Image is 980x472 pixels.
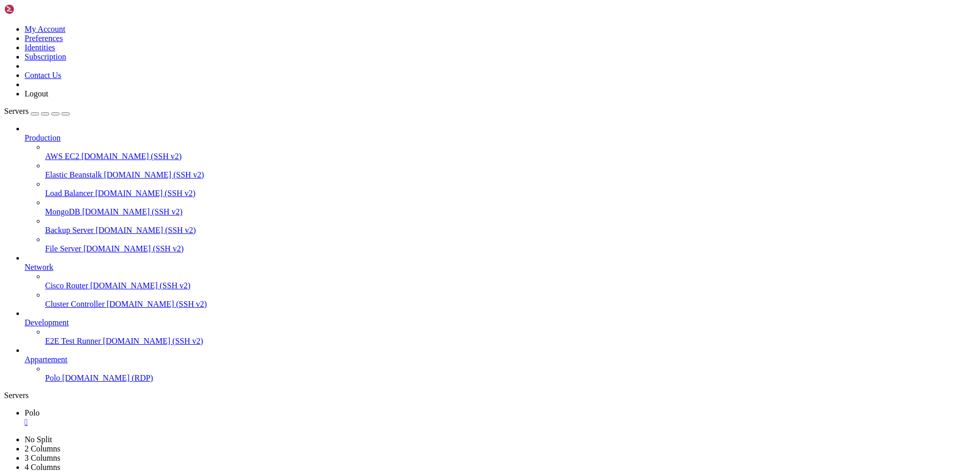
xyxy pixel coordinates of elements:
a: Servers [4,107,70,115]
span: [DOMAIN_NAME] (SSH v2) [90,281,191,290]
li: File Server [DOMAIN_NAME] (SSH v2) [45,235,976,253]
a: 3 Columns [25,454,60,462]
a: Production [25,133,976,143]
span: Servers [4,107,29,115]
span: Development [25,318,69,327]
a: MongoDB [DOMAIN_NAME] (SSH v2) [45,207,976,217]
a: Polo [DOMAIN_NAME] (RDP) [45,373,976,383]
span: [DOMAIN_NAME] (RDP) [62,373,153,382]
span: Elastic Beanstalk [45,170,102,179]
a: Subscription [25,52,66,61]
a: Polo [25,408,976,427]
li: MongoDB [DOMAIN_NAME] (SSH v2) [45,198,976,217]
li: Appartement [25,346,976,383]
li: Production [25,124,976,253]
a: Preferences [25,34,63,43]
li: Load Balancer [DOMAIN_NAME] (SSH v2) [45,180,976,198]
li: Cisco Router [DOMAIN_NAME] (SSH v2) [45,272,976,290]
a: Contact Us [25,71,62,80]
a:  [25,418,976,427]
a: My Account [25,25,66,33]
span: [DOMAIN_NAME] (SSH v2) [84,244,184,253]
span: Production [25,133,60,142]
li: E2E Test Runner [DOMAIN_NAME] (SSH v2) [45,327,976,346]
span: [DOMAIN_NAME] (SSH v2) [82,207,182,216]
a: Cisco Router [DOMAIN_NAME] (SSH v2) [45,281,976,290]
a: Logout [25,89,48,98]
span: [DOMAIN_NAME] (SSH v2) [103,337,203,345]
a: 2 Columns [25,444,60,453]
li: Development [25,309,976,346]
span: File Server [45,244,81,253]
li: Network [25,253,976,309]
a: No Split [25,435,52,444]
div: Servers [4,391,976,400]
a: E2E Test Runner [DOMAIN_NAME] (SSH v2) [45,337,976,346]
a: Cluster Controller [DOMAIN_NAME] (SSH v2) [45,300,976,309]
span: Polo [25,408,39,417]
span: Appartement [25,355,68,364]
li: Polo [DOMAIN_NAME] (RDP) [45,364,976,383]
span: [DOMAIN_NAME] (SSH v2) [95,189,196,198]
li: Cluster Controller [DOMAIN_NAME] (SSH v2) [45,290,976,309]
a: File Server [DOMAIN_NAME] (SSH v2) [45,244,976,253]
span: Cluster Controller [45,300,105,308]
a: 4 Columns [25,463,60,471]
a: Appartement [25,355,976,364]
a: Identities [25,43,55,52]
a: Elastic Beanstalk [DOMAIN_NAME] (SSH v2) [45,170,976,180]
span: E2E Test Runner [45,337,101,345]
span: Network [25,263,53,271]
span: Backup Server [45,226,94,234]
li: Backup Server [DOMAIN_NAME] (SSH v2) [45,217,976,235]
img: Shellngn [4,4,63,14]
span: Cisco Router [45,281,88,290]
span: [DOMAIN_NAME] (SSH v2) [107,300,207,308]
li: Elastic Beanstalk [DOMAIN_NAME] (SSH v2) [45,161,976,180]
span: [DOMAIN_NAME] (SSH v2) [96,226,196,234]
span: AWS EC2 [45,152,79,161]
span: Polo [45,373,60,382]
li: AWS EC2 [DOMAIN_NAME] (SSH v2) [45,143,976,161]
span: MongoDB [45,207,80,216]
a: Network [25,263,976,272]
a: Load Balancer [DOMAIN_NAME] (SSH v2) [45,189,976,198]
span: Load Balancer [45,189,93,198]
a: Development [25,318,976,327]
a: AWS EC2 [DOMAIN_NAME] (SSH v2) [45,152,976,161]
span: [DOMAIN_NAME] (SSH v2) [81,152,182,161]
a: Backup Server [DOMAIN_NAME] (SSH v2) [45,226,976,235]
span: [DOMAIN_NAME] (SSH v2) [104,170,205,179]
